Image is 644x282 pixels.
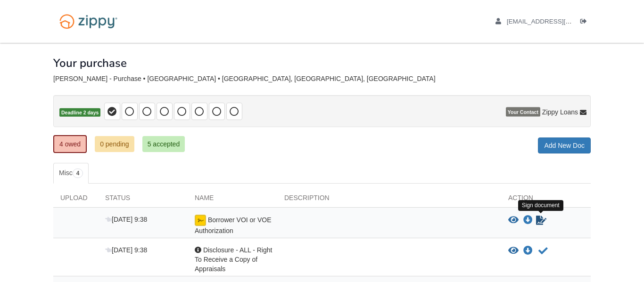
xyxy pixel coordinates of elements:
[53,193,98,207] div: Upload
[105,246,147,254] span: [DATE] 9:38
[508,246,519,256] button: View Disclosure - ALL - Right To Receive a Copy of Appraisals
[580,18,591,27] a: Log out
[523,217,533,224] a: Download Borrower VOI or VOE Authorization
[95,136,134,152] a: 0 pending
[53,57,127,69] h1: Your purchase
[542,107,578,117] span: Zippy Loans
[98,193,188,207] div: Status
[188,193,277,207] div: Name
[538,137,591,153] a: Add New Doc
[277,193,501,207] div: Description
[73,169,83,178] span: 4
[195,246,272,273] span: Disclosure - ALL - Right To Receive a Copy of Appraisals
[53,135,87,153] a: 4 owed
[53,9,124,33] img: Logo
[508,216,519,225] button: View Borrower VOI or VOE Authorization
[53,163,89,184] a: Misc
[506,107,540,117] span: Your Contact
[142,136,185,152] a: 5 accepted
[535,215,547,226] a: Sign Form
[105,216,147,223] span: [DATE] 9:38
[518,200,563,211] div: Sign document
[59,108,100,117] span: Deadline 2 days
[195,216,271,234] span: Borrower VOI or VOE Authorization
[195,215,206,226] img: Ready for you to esign
[501,193,591,207] div: Action
[537,245,549,257] button: Acknowledge receipt of document
[495,18,615,27] a: edit profile
[523,247,533,255] a: Download Disclosure - ALL - Right To Receive a Copy of Appraisals
[53,75,591,83] div: [PERSON_NAME] - Purchase • [GEOGRAPHIC_DATA] • [GEOGRAPHIC_DATA], [GEOGRAPHIC_DATA], [GEOGRAPHIC_...
[507,18,615,25] span: shawn101786@gmail.com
